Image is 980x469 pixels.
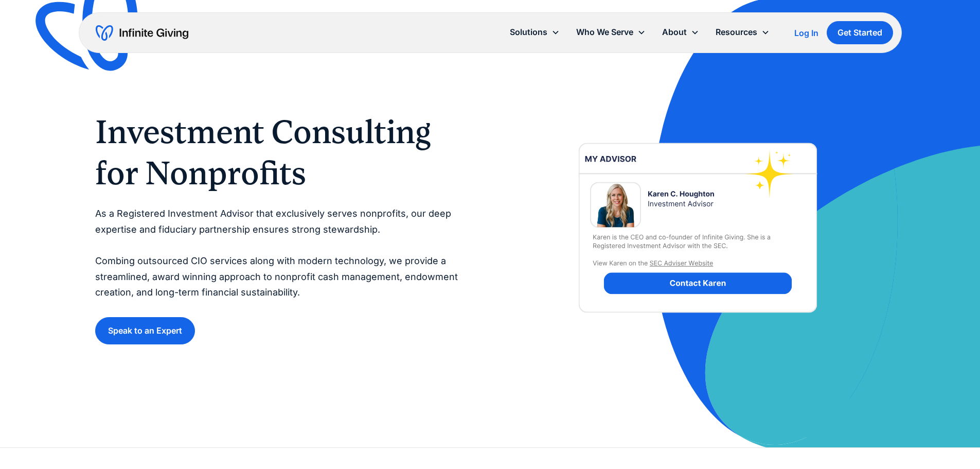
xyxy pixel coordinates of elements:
a: Log In [794,27,818,39]
div: Solutions [502,21,568,43]
div: Resources [716,25,757,39]
div: Who We Serve [568,21,654,43]
div: Resources [707,21,778,43]
a: Get Started [827,21,893,44]
a: home [96,25,188,41]
div: Who We Serve [576,25,633,39]
img: investment-advisor-nonprofit-financial [560,99,835,357]
h1: Investment Consulting for Nonprofits [95,111,470,194]
p: As a Registered Investment Advisor that exclusively serves nonprofits, our deep expertise and fid... [95,206,470,301]
a: Speak to an Expert [95,317,195,344]
div: About [662,25,687,39]
div: Solutions [510,25,547,39]
div: Log In [794,29,818,37]
div: About [654,21,707,43]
